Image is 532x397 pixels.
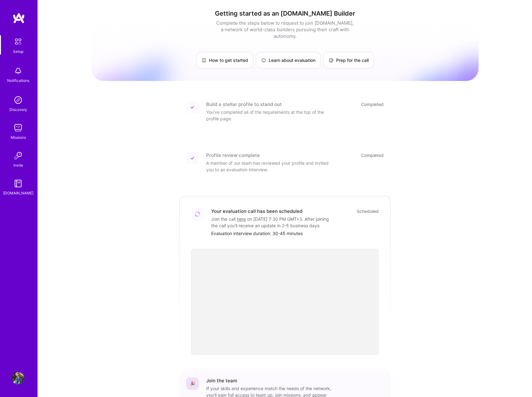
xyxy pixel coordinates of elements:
img: setup [12,35,25,48]
div: Your evaluation call has been scheduled [211,208,302,214]
div: Missions [11,134,26,141]
img: Completed [191,105,194,109]
img: User Avatar [12,372,24,384]
a: User Avatar [10,372,26,384]
div: Setup [13,48,23,55]
h1: Getting started as an [DOMAIN_NAME] Builder [91,10,479,17]
div: Profile review complete [206,152,260,158]
img: Invite [12,149,24,162]
a: How to get started [196,52,253,68]
img: teamwork [12,122,24,134]
div: Join the call on [DATE] 7:30 PM GMT+3 . After joining the call you'll receive an update in 2-5 bu... [211,216,336,229]
img: logo [12,13,25,24]
img: Prep for the call [329,58,334,63]
div: Invite [13,162,23,168]
a: Learn about evaluation [256,52,321,68]
div: You've completed all of the requirements at the top of the profile page. [206,109,331,122]
img: discovery [12,94,24,106]
a: here [237,216,246,222]
img: guide book [12,177,24,190]
div: Evaluation interview duration: 30-45 minutes [211,230,379,237]
div: 🎉 [186,377,199,390]
div: Scheduled [357,208,379,214]
div: Discovery [9,106,27,113]
img: Learn about evaluation [261,58,266,63]
div: A member of our team has reviewed your profile and invited you to an evaluation interview. [206,160,331,173]
img: Completed [191,156,194,160]
div: Join the team [206,377,237,384]
img: Loading [194,211,201,217]
img: How to get started [201,58,206,63]
a: Prep for the call [323,52,374,68]
div: [DOMAIN_NAME] [3,190,33,196]
div: Build a stellar profile to stand out [206,101,282,108]
div: Notifications [7,77,29,84]
div: Complete the steps below to request to join [DOMAIN_NAME], a network of world-class builders purs... [215,20,355,39]
iframe: video [191,249,379,355]
div: Completed [361,101,384,108]
img: bell [12,65,24,77]
div: Completed [361,152,384,158]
